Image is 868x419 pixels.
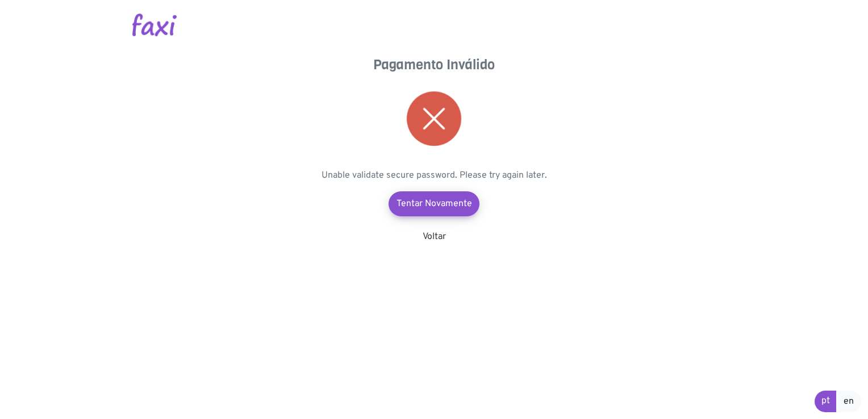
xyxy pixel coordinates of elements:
a: Voltar [423,231,446,242]
a: pt [815,391,837,412]
a: en [836,391,861,412]
a: Tentar Novamente [389,191,479,216]
h4: Pagamento Inválido [320,57,548,73]
img: error [407,91,461,146]
p: Unable validate secure password. Please try again later. [320,169,548,182]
